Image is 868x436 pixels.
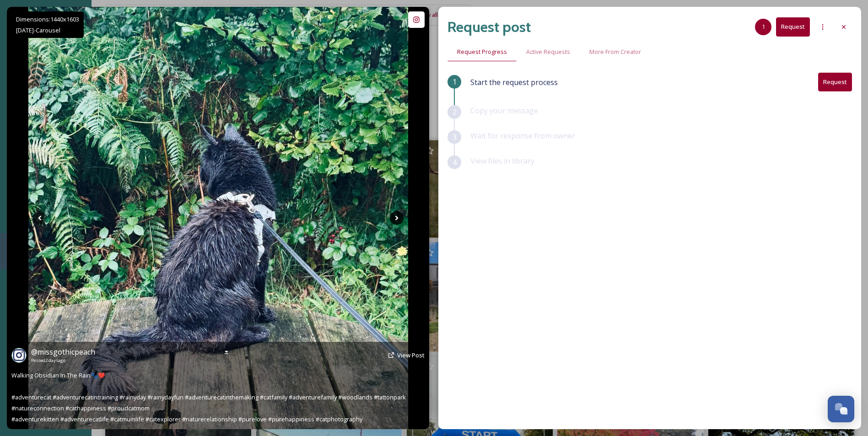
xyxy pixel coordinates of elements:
span: View Post [397,351,425,359]
span: 1 [453,76,457,87]
span: Wait for response from owner [470,131,575,141]
button: Open Chat [828,396,854,422]
span: Copy your message [470,106,538,116]
span: 4 [453,157,457,168]
span: Walking Obsidian In The Rain🐾❤️ #adventurecat #adventurecatintraining #rainyday #rainydayfun #adv... [11,371,407,423]
a: @missgothicpeach [31,346,95,357]
span: Posted 2 days ago [31,357,95,364]
img: Walking Obsidian In The Rain🐾❤️ #adventurecat #adventurecatintraining #rainyday #rainydayfun #adv... [28,7,408,429]
button: Request [818,73,852,91]
button: Request [776,17,810,36]
a: View Post [397,351,425,360]
span: 1 [762,22,765,31]
h2: Request post [447,16,531,38]
span: 2 [453,106,457,117]
span: @ missgothicpeach [31,347,95,357]
span: View files in library [470,156,534,166]
span: Dimensions: 1440 x 1603 [16,15,79,23]
span: Active Requests [526,48,570,56]
span: More From Creator [589,48,641,56]
span: 3 [453,132,457,143]
span: Request Progress [457,48,507,56]
span: Start the request process [470,77,558,88]
span: [DATE] - Carousel [16,26,60,34]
